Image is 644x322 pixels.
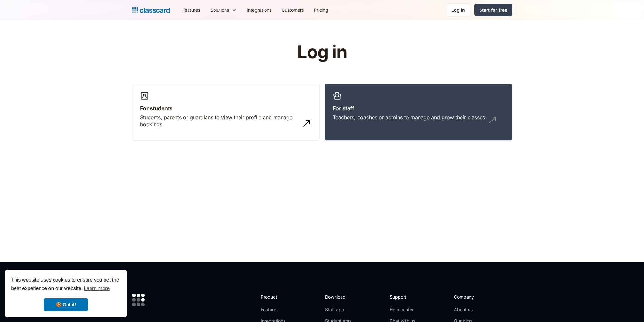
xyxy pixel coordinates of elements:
[83,284,111,293] a: learn more about cookies
[44,298,88,311] a: dismiss cookie message
[479,7,507,13] div: Start for free
[177,3,205,17] a: Features
[325,84,512,141] a: For staffTeachers, coaches or admins to manage and grow their classes
[261,307,295,313] a: Features
[454,294,496,300] h2: Company
[333,104,504,113] h3: For staff
[261,294,295,300] h2: Product
[5,270,127,317] div: cookieconsent
[446,3,470,16] a: Log in
[132,6,170,15] a: home
[132,84,320,141] a: For studentsStudents, parents or guardians to view their profile and manage bookings
[11,276,121,293] span: This website uses cookies to ensure you get the best experience on our website.
[390,307,415,313] a: Help center
[325,294,351,300] h2: Download
[277,3,309,17] a: Customers
[210,7,229,13] div: Solutions
[140,104,312,113] h3: For students
[309,3,333,17] a: Pricing
[390,294,415,300] h2: Support
[205,3,242,17] div: Solutions
[474,4,512,16] a: Start for free
[451,7,465,13] div: Log in
[325,307,351,313] a: Staff app
[454,307,496,313] a: About us
[242,3,277,17] a: Integrations
[140,114,299,128] div: Students, parents or guardians to view their profile and manage bookings
[221,42,423,62] h1: Log in
[333,114,485,121] div: Teachers, coaches or admins to manage and grow their classes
